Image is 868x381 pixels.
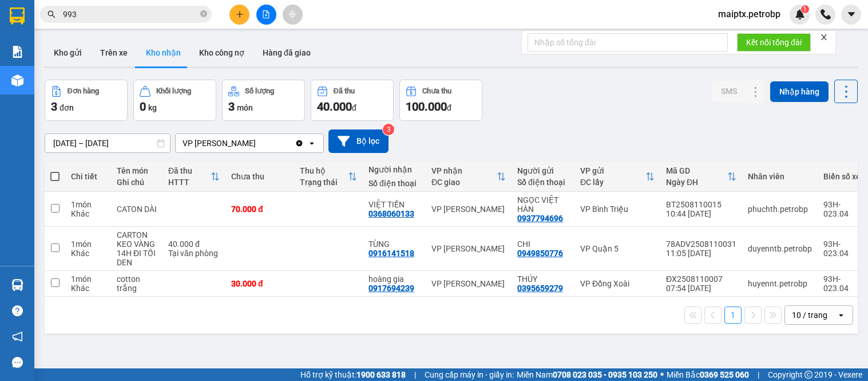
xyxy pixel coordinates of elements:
div: 0395659279 [517,284,563,293]
div: Biển số xe [823,172,861,181]
span: ⚪️ [660,372,664,377]
span: Miền Nam [517,368,657,381]
button: Bộ lọc [328,129,389,153]
span: message [12,357,23,368]
button: Chưa thu100.000đ [399,80,482,121]
span: | [758,368,759,381]
span: đ [352,103,356,112]
span: close [820,33,828,41]
span: Miền Bắc [667,368,749,381]
div: 0949850776 [517,249,563,258]
div: 93H-023.04 [823,239,861,258]
div: phuchth.petrobp [748,205,812,214]
span: close-circle [200,9,207,20]
div: TÙNG [368,239,420,249]
span: | [414,368,416,381]
button: SMS [712,81,746,101]
div: CARTON KEO VÀNG [117,230,157,249]
div: Số lượng [245,87,274,95]
span: 3 [228,100,235,113]
button: aim [283,5,303,25]
div: 1 món [71,200,105,209]
div: Người gửi [517,166,569,175]
th: Toggle SortBy [426,162,512,192]
span: Kết nối tổng đài [746,36,802,49]
div: 0937794696 [517,214,563,223]
div: VP [PERSON_NAME] [431,205,506,214]
div: 70.000 đ [231,205,288,214]
div: 1 món [71,274,105,284]
div: Đơn hàng [68,87,99,95]
span: Hỗ trợ kỹ thuật: [300,368,406,381]
div: 0368060133 [368,209,414,218]
div: VP [PERSON_NAME] [183,138,256,149]
div: ĐC giao [431,178,497,187]
img: icon-new-feature [795,9,805,19]
div: 1 món [71,239,105,249]
div: Đã thu [168,166,211,175]
div: huyennt.petrobp [748,279,812,288]
span: caret-down [846,9,857,19]
img: phone-icon [821,9,831,19]
div: 10:44 [DATE] [666,209,736,218]
input: Tìm tên, số ĐT hoặc mã đơn [63,8,198,21]
img: solution-icon [11,46,23,58]
div: Tên món [117,166,157,175]
div: 10 / trang [792,309,827,321]
strong: 0708 023 035 - 0935 103 250 [553,370,657,379]
span: search [47,10,56,18]
span: 100.000 [406,100,447,113]
div: 40.000 đ [168,239,220,249]
span: món [237,103,253,112]
div: Khối lượng [156,87,191,95]
button: Kho công nợ [190,39,253,66]
button: Khối lượng0kg [133,80,216,121]
div: 14H ĐI TỐI DEN [117,249,157,267]
div: VP Bình Triệu [580,205,655,214]
div: ĐC lấy [580,178,645,187]
svg: Clear value [295,139,304,148]
div: Đã thu [334,87,355,95]
div: VP [PERSON_NAME] [431,244,506,253]
div: HTTT [168,178,211,187]
div: VP Đồng Xoài [580,279,655,288]
div: Mã GD [666,166,727,175]
div: Số điện thoại [517,178,569,187]
div: 07:54 [DATE] [666,284,736,293]
div: Chi tiết [71,172,105,181]
span: 3 [51,100,57,113]
span: đơn [60,103,74,112]
span: aim [288,10,296,18]
div: hoàng gia [368,274,420,284]
th: Toggle SortBy [660,162,742,192]
span: đ [447,103,451,112]
div: CHI [517,239,569,249]
span: notification [12,331,23,342]
div: duyenntb.petrobp [748,244,812,253]
svg: open [307,139,316,148]
span: file-add [262,10,270,18]
div: VP [PERSON_NAME] [431,279,506,288]
div: Khác [71,284,105,293]
input: Select a date range. [45,134,170,152]
div: Tại văn phòng [168,249,220,258]
button: Số lượng3món [222,80,305,121]
sup: 1 [801,5,809,13]
button: plus [229,5,249,25]
sup: 3 [383,124,394,135]
div: Số điện thoại [368,179,420,188]
button: caret-down [841,5,861,25]
span: 0 [140,100,146,113]
div: VP Quận 5 [580,244,655,253]
div: 93H-023.04 [823,200,861,218]
span: close-circle [200,10,207,17]
button: Hàng đã giao [253,39,320,66]
div: cotton trắng [117,274,157,293]
span: maiptx.petrobp [709,7,790,21]
div: Chưa thu [422,87,451,95]
div: VIỆT TIẾN [368,200,420,209]
div: Trạng thái [300,178,348,187]
div: BT2508110015 [666,200,736,209]
input: Selected VP Minh Hưng. [257,138,258,149]
img: warehouse-icon [11,279,23,291]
